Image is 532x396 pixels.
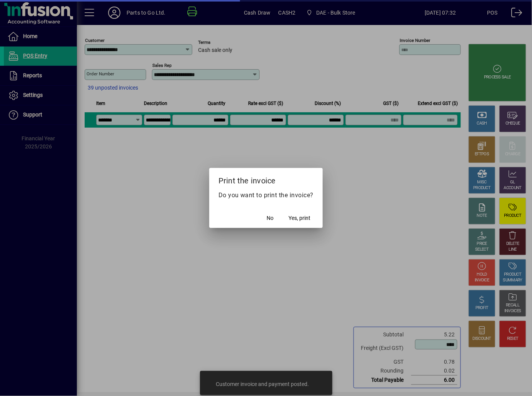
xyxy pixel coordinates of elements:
h2: Print the invoice [209,168,323,190]
button: No [258,211,282,225]
span: Yes, print [289,214,310,222]
p: Do you want to print the invoice? [218,191,314,200]
button: Yes, print [285,211,314,225]
span: No [267,214,274,222]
